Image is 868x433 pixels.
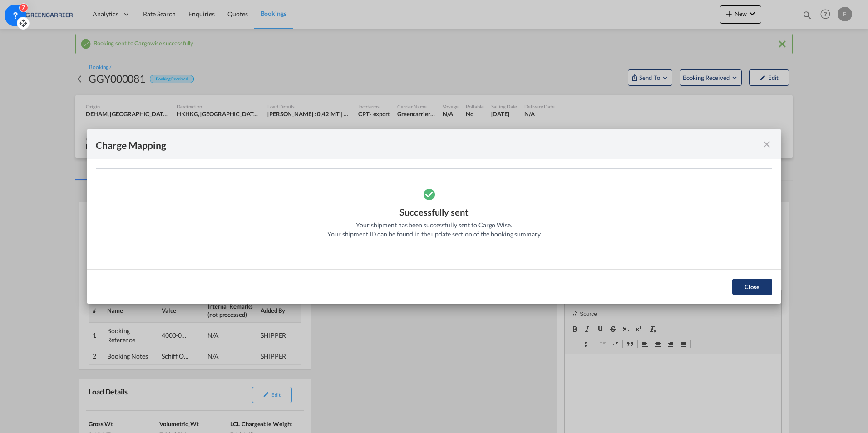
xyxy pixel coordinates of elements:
[761,139,772,150] md-icon: icon-close fg-AAA8AD cursor
[9,9,207,19] body: Editor, editor2
[423,183,445,206] md-icon: icon-checkbox-marked-circle
[356,221,512,230] div: Your shipment has been successfully sent to Cargo Wise.
[327,230,541,239] div: Your shipment ID can be found in the update section of the booking summary
[87,129,781,304] md-dialog: Please note ...
[96,138,166,150] div: Charge Mapping
[399,206,468,221] div: Successfully sent
[732,279,772,295] button: Close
